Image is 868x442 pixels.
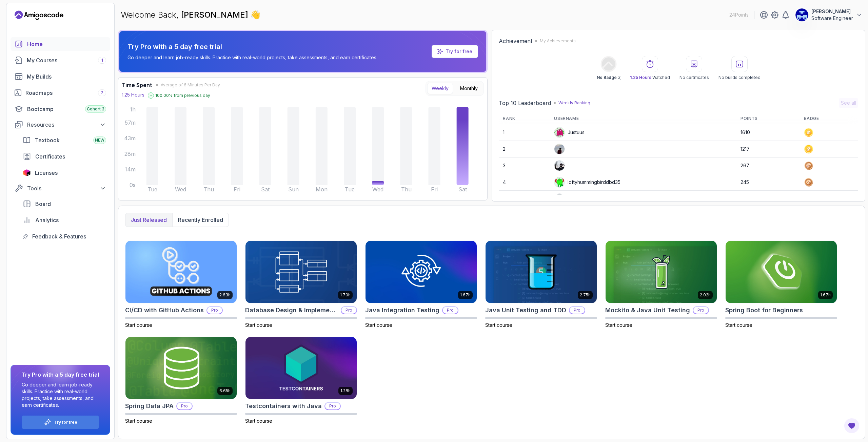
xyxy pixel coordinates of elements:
[499,141,550,157] td: 2
[431,186,438,193] tspan: Fri
[124,150,136,157] tspan: 28m
[499,99,551,107] h2: Top 10 Leaderboard
[245,337,357,399] img: Testcontainers with Java card
[245,306,338,315] h2: Database Design & Implementation
[570,307,585,314] p: Pro
[27,72,106,81] div: My Builds
[245,240,357,329] a: Database Design & Implementation card1.70hDatabase Design & ImplementationProStart course
[27,56,106,64] div: My Courses
[605,306,690,315] h2: Mockito & Java Unit Testing
[245,418,272,424] span: Start course
[365,306,439,315] h2: Java Integration Testing
[101,90,103,96] span: 7
[19,133,110,147] a: textbook
[11,119,110,131] button: Resources
[125,418,152,424] span: Start course
[127,42,377,51] p: Try Pro with a 5 day free trial
[125,322,152,328] span: Start course
[19,150,110,163] a: certificates
[15,10,63,21] a: Landing page
[11,37,110,51] a: home
[245,337,357,425] a: Testcontainers with Java card1.28hTestcontainers with JavaProStart course
[125,240,237,329] a: CI/CD with GitHub Actions card2.63hCI/CD with GitHub ActionsProStart course
[446,48,472,55] p: Try for free
[554,161,565,171] img: user profile image
[630,75,651,80] span: 1.25 Hours
[554,127,585,138] div: Justuus
[19,197,110,211] a: board
[11,54,110,67] a: courses
[125,119,136,126] tspan: 57m
[486,241,597,303] img: Java Unit Testing and TDD card
[125,166,136,173] tspan: 14m
[499,113,550,124] th: Rank
[127,54,377,61] p: Go deeper and learn job-ready skills. Practice with real-world projects, take assessments, and ea...
[811,8,853,15] p: [PERSON_NAME]
[124,135,136,142] tspan: 43m
[54,420,77,425] p: Try for free
[499,191,550,207] td: 5
[366,241,477,303] img: Java Integration Testing card
[130,182,136,188] tspan: 0s
[11,70,110,83] a: builds
[606,241,717,303] img: Mockito & Java Unit Testing card
[35,200,51,208] span: Board
[32,232,86,240] span: Feedback & Features
[35,169,58,177] span: Licenses
[800,113,858,124] th: Badge
[177,403,192,409] p: Pro
[27,184,106,192] div: Tools
[87,106,104,112] span: Cohort 3
[125,337,237,399] img: Spring Data JPA card
[122,81,152,89] h3: Time Spent
[316,186,328,193] tspan: Mon
[630,75,670,80] p: Watched
[736,157,800,174] td: 267
[597,75,620,80] p: No Badge :(
[340,388,351,394] p: 1.28h
[679,75,709,80] p: No certificates
[736,141,800,157] td: 1217
[178,216,223,224] p: Recently enrolled
[499,37,532,45] h2: Achievement
[125,213,172,227] button: Just released
[693,307,708,314] p: Pro
[245,241,357,303] img: Database Design & Implementation card
[427,83,453,94] button: Weekly
[245,401,322,411] h2: Testcontainers with Java
[261,186,270,193] tspan: Sat
[485,306,566,315] h2: Java Unit Testing and TDD
[844,418,860,434] button: Open Feedback Button
[795,8,863,22] button: user profile image[PERSON_NAME]Software Engineer
[11,182,110,194] button: Tools
[554,127,565,138] img: default monster avatar
[23,169,31,176] img: jetbrains icon
[839,98,858,108] button: See all
[736,113,800,124] th: Points
[125,306,204,315] h2: CI/CD with GitHub Actions
[125,337,237,425] a: Spring Data JPA card6.65hSpring Data JPAProStart course
[35,216,59,224] span: Analytics
[325,403,340,409] p: Pro
[219,292,231,298] p: 2.63h
[550,113,736,124] th: Username
[725,306,803,315] h2: Spring Boot for Beginners
[554,194,565,204] img: user profile image
[795,8,808,21] img: user profile image
[540,38,576,44] p: My Achievements
[820,292,831,298] p: 1.67h
[35,136,60,144] span: Textbook
[125,401,174,411] h2: Spring Data JPA
[341,307,356,314] p: Pro
[485,240,597,329] a: Java Unit Testing and TDD card2.75hJava Unit Testing and TDDProStart course
[203,186,214,193] tspan: Thu
[460,292,471,298] p: 1.67h
[700,292,711,298] p: 2.02h
[125,241,237,303] img: CI/CD with GitHub Actions card
[580,292,591,298] p: 2.75h
[161,82,220,88] span: Average of 6 Minutes Per Day
[101,58,103,63] span: 1
[736,174,800,191] td: 245
[726,241,837,303] img: Spring Boot for Beginners card
[172,213,229,227] button: Recently enrolled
